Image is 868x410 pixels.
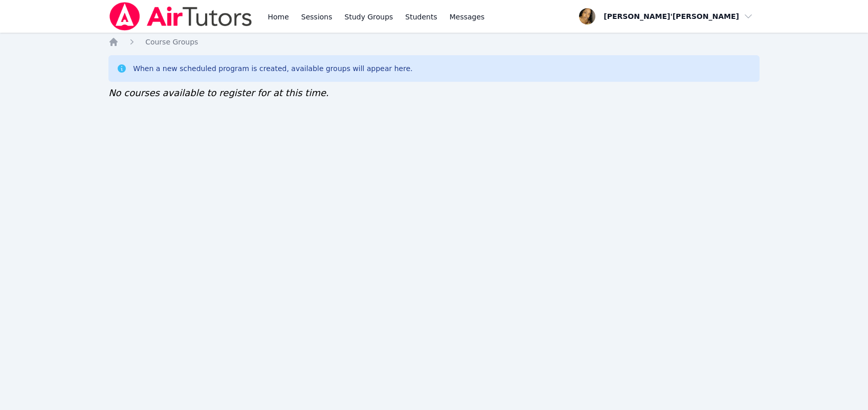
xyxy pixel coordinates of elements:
[450,12,485,22] span: Messages
[145,37,198,47] a: Course Groups
[133,63,413,74] div: When a new scheduled program is created, available groups will appear here.
[145,38,198,46] span: Course Groups
[108,37,760,47] nav: Breadcrumb
[108,87,329,98] span: No courses available to register for at this time.
[108,2,253,31] img: Air Tutors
